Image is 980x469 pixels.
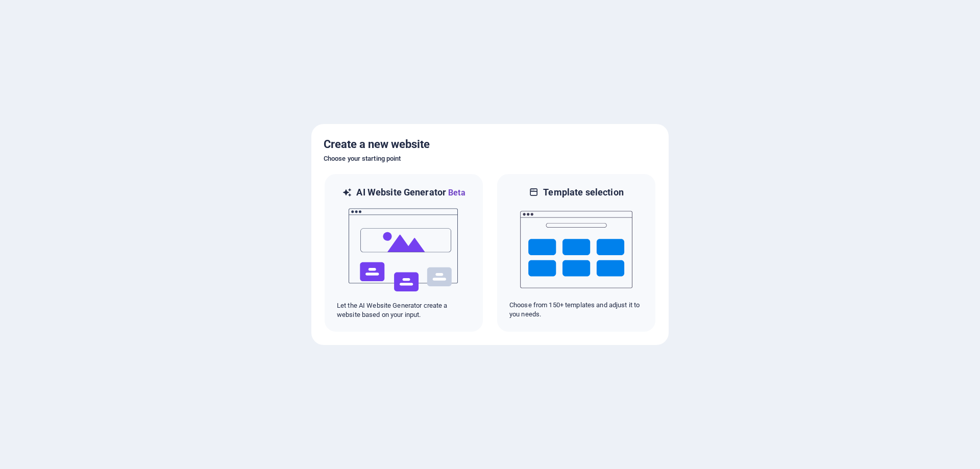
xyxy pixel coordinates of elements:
[324,136,656,153] h5: Create a new website
[348,199,460,301] img: ai
[324,153,656,165] h6: Choose your starting point
[496,173,656,333] div: Template selectionChoose from 150+ templates and adjust it to you needs.
[446,188,465,198] span: Beta
[543,186,623,199] h6: Template selection
[337,301,471,319] p: Let the AI Website Generator create a website based on your input.
[324,173,484,333] div: AI Website GeneratorBetaaiLet the AI Website Generator create a website based on your input.
[356,186,465,199] h6: AI Website Generator
[509,301,643,319] p: Choose from 150+ templates and adjust it to you needs.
